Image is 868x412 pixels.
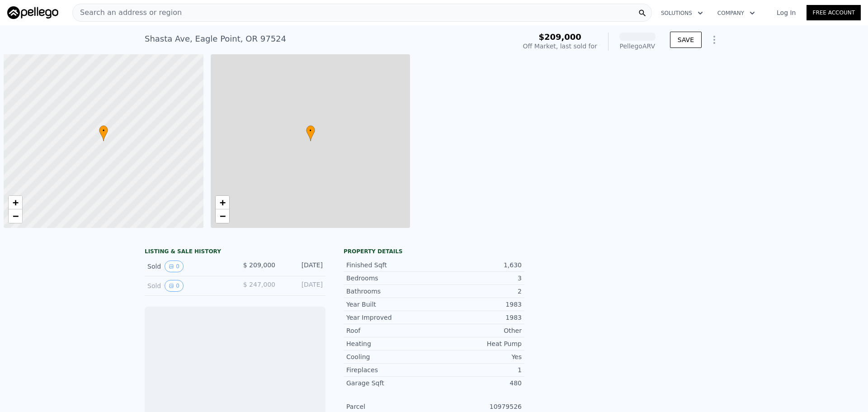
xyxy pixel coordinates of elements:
[434,287,522,296] div: 2
[766,8,807,17] a: Log In
[216,196,229,209] a: Zoom in
[283,280,323,292] div: [DATE]
[243,261,275,269] span: $ 209,000
[13,197,19,208] span: +
[538,32,581,42] span: $209,000
[147,260,228,272] div: Sold
[306,127,315,135] span: •
[344,248,524,255] div: Property details
[73,7,182,18] span: Search an address or region
[346,379,434,388] div: Garage Sqft
[705,31,723,49] button: Show Options
[434,260,522,270] div: 1,630
[216,209,229,223] a: Zoom out
[145,33,286,45] div: Shasta Ave , Eagle Point , OR 97524
[434,326,522,335] div: Other
[346,352,434,361] div: Cooling
[619,42,656,51] div: Pellego ARV
[346,326,434,335] div: Roof
[434,313,522,322] div: 1983
[9,196,22,209] a: Zoom in
[13,210,19,222] span: −
[346,365,434,374] div: Fireplaces
[346,339,434,348] div: Heating
[346,274,434,283] div: Bedrooms
[165,260,184,272] button: View historical data
[434,402,522,411] div: 10979526
[165,280,184,292] button: View historical data
[346,287,434,296] div: Bathrooms
[283,260,323,272] div: [DATE]
[219,197,225,208] span: +
[346,260,434,270] div: Finished Sqft
[654,5,710,21] button: Solutions
[346,402,434,411] div: Parcel
[219,210,225,222] span: −
[807,5,861,20] a: Free Account
[434,300,522,309] div: 1983
[306,125,315,141] div: •
[243,281,275,288] span: $ 247,000
[346,313,434,322] div: Year Improved
[99,125,108,141] div: •
[434,274,522,283] div: 3
[145,248,325,257] div: LISTING & SALE HISTORY
[9,209,22,223] a: Zoom out
[99,127,108,135] span: •
[147,280,228,292] div: Sold
[434,379,522,388] div: 480
[710,5,762,21] button: Company
[434,352,522,361] div: Yes
[434,339,522,348] div: Heat Pump
[346,300,434,309] div: Year Built
[7,6,58,19] img: Pellego
[523,42,597,51] div: Off Market, last sold for
[434,365,522,374] div: 1
[670,32,702,48] button: SAVE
